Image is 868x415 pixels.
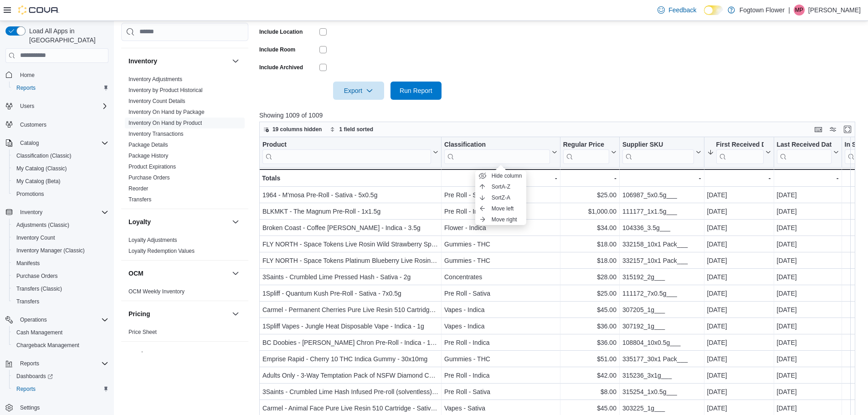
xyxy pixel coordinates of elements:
[13,384,108,395] span: Reports
[707,403,770,414] div: [DATE]
[492,172,522,179] span: Hide column
[622,321,701,332] div: 307192_1g___
[776,370,838,381] div: [DATE]
[794,5,805,15] div: Manny Putros
[444,337,557,348] div: Pre Roll - Indica
[13,220,108,231] span: Adjustments (Classic)
[654,1,700,19] a: Feedback
[128,174,170,181] span: Purchase Orders
[128,248,195,254] a: Loyalty Redemption Values
[128,288,185,295] span: OCM Weekly Inventory
[776,173,838,184] div: -
[788,5,790,15] p: |
[13,176,64,187] a: My Catalog (Beta)
[2,118,112,131] button: Customers
[128,174,170,181] a: Purchase Orders
[475,170,526,181] button: Hide column
[707,206,770,217] div: [DATE]
[622,140,694,149] div: Supplier SKU
[9,162,112,175] button: My Catalog (Classic)
[20,139,39,147] span: Catalog
[13,327,108,338] span: Cash Management
[13,340,108,351] span: Chargeback Management
[16,190,44,198] span: Promotions
[827,124,838,135] button: Display options
[121,327,248,341] div: Pricing
[622,173,701,184] div: -
[2,100,112,113] button: Users
[13,245,108,256] span: Inventory Manager (Classic)
[622,337,701,348] div: 108804_10x0.5g___
[262,386,438,397] div: 3Saints - Crumbled Lime Hash Infused Pre-roll (solventless) - Sativa - 1x0.5g
[842,124,853,135] button: Enter fullscreen
[622,304,701,315] div: 307205_1g___
[13,340,83,351] a: Chargeback Management
[230,268,241,279] button: OCM
[128,185,148,192] span: Reorder
[16,285,62,292] span: Transfers (Classic)
[776,140,831,149] div: Last Received Date
[776,222,838,233] div: [DATE]
[339,82,379,100] span: Export
[260,124,326,135] button: 19 columns hidden
[740,5,785,15] p: Fogtown Flower
[704,5,723,15] input: Dark Mode
[9,244,112,257] button: Inventory Manager (Classic)
[13,232,108,243] span: Inventory Count
[9,82,112,94] button: Reports
[563,337,616,348] div: $36.00
[563,222,616,233] div: $34.00
[262,403,438,414] div: Carmel - Animal Face Pure Live Resin 510 Cartridge - Sativa - 1g
[16,84,36,92] span: Reports
[444,370,557,381] div: Pre Roll - Indica
[259,111,862,120] p: Showing 1009 of 1009
[563,354,616,364] div: $51.00
[808,5,861,15] p: [PERSON_NAME]
[444,321,557,332] div: Vapes - Indica
[2,68,112,82] button: Home
[128,309,150,318] h3: Pricing
[230,216,241,227] button: Loyalty
[563,190,616,200] div: $25.00
[262,173,438,184] div: Totals
[776,255,838,266] div: [DATE]
[390,82,442,100] button: Run Report
[668,5,696,15] span: Feedback
[16,207,46,218] button: Inventory
[400,86,432,95] span: Run Report
[13,271,62,282] a: Purchase Orders
[16,358,108,369] span: Reports
[622,239,701,250] div: 332158_10x1 Pack___
[622,206,701,217] div: 111177_1x1.5g___
[563,140,609,164] div: Regular Price
[16,152,72,159] span: Classification (Classic)
[444,206,557,217] div: Pre Roll - Indica
[128,269,228,278] button: OCM
[13,189,48,200] a: Promotions
[20,360,39,367] span: Reports
[128,269,144,278] h3: OCM
[444,255,557,266] div: Gummies - THC
[9,175,112,188] button: My Catalog (Beta)
[813,124,824,135] button: Keyboard shortcuts
[128,328,157,336] span: Price Sheet
[9,257,112,270] button: Manifests
[128,97,185,105] span: Inventory Count Details
[13,327,66,338] a: Cash Management
[9,282,112,295] button: Transfers (Classic)
[13,163,108,174] span: My Catalog (Classic)
[16,138,42,149] button: Catalog
[492,194,510,201] span: Sort Z-A
[128,196,151,203] a: Transfers
[16,119,50,130] a: Customers
[563,239,616,250] div: $18.00
[622,255,701,266] div: 332157_10x1 Pack___
[475,192,526,203] button: SortZ-A
[128,109,205,115] a: Inventory On Hand by Package
[16,207,108,218] span: Inventory
[16,402,108,413] span: Settings
[492,205,514,212] span: Move left
[262,255,438,266] div: FLY NORTH - Space Tokens Platinum Blueberry Live Rosin Indica Multi Pack - 10x1 Pack
[16,402,43,413] a: Settings
[128,329,157,335] a: Price Sheet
